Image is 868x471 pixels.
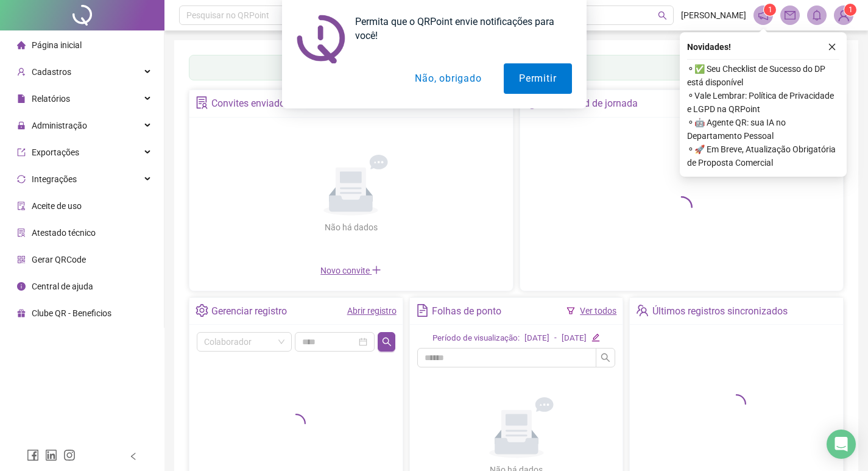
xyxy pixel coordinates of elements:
span: gift [17,309,26,317]
button: Permitir [504,63,571,94]
span: setting [196,304,208,317]
span: facebook [27,449,39,461]
span: loading [666,191,697,222]
span: Novo convite [320,266,381,275]
span: Atestado técnico [32,228,96,238]
div: Últimos registros sincronizados [652,301,788,322]
span: search [382,337,392,347]
span: export [17,148,26,157]
span: Administração [32,121,87,130]
div: Permita que o QRPoint envie notificações para você! [345,15,572,43]
div: Open Intercom Messenger [827,430,856,459]
button: Não, obrigado [400,63,496,94]
span: loading [282,409,309,437]
span: lock [17,121,26,130]
span: ⚬ 🤖 Agente QR: sua IA no Departamento Pessoal [687,116,839,143]
span: linkedin [45,449,57,461]
span: audit [17,202,26,210]
a: Abrir registro [347,306,397,316]
div: Folhas de ponto [432,301,501,322]
a: Ver todos [580,306,616,316]
span: ⚬ 🚀 Em Breve, Atualização Obrigatória de Proposta Comercial [687,143,839,169]
span: Gerar QRCode [32,255,86,264]
span: edit [591,333,599,341]
span: left [129,452,138,461]
span: Integrações [32,174,77,184]
span: file-text [416,304,429,317]
div: [DATE] [562,332,587,345]
span: sync [17,175,26,183]
span: search [601,353,610,363]
span: info-circle [17,282,26,291]
div: [DATE] [524,332,549,345]
span: qrcode [17,255,26,264]
img: notification icon [297,15,345,63]
div: - [554,332,557,345]
span: Clube QR - Beneficios [32,308,111,318]
span: filter [566,306,575,315]
div: Período de visualização: [432,332,520,345]
span: Exportações [32,147,79,157]
div: Não há dados [295,221,407,234]
span: solution [17,228,26,237]
span: loading [723,390,750,417]
span: team [636,304,649,317]
span: plus [372,265,381,275]
span: instagram [63,449,76,461]
div: Gerenciar registro [211,301,287,322]
span: Aceite de uso [32,201,82,211]
span: Central de ajuda [32,282,93,291]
